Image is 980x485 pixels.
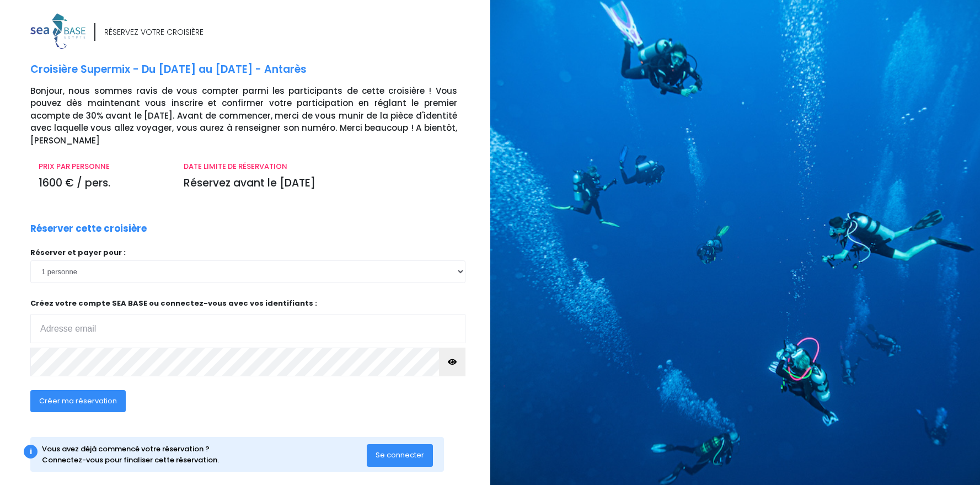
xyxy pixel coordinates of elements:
[30,13,85,49] img: logo_color1.png
[30,390,126,412] button: Créer ma réservation
[30,62,482,78] p: Croisière Supermix - Du [DATE] au [DATE] - Antarès
[376,450,424,460] span: Se connecter
[30,298,465,344] p: Créez votre compte SEA BASE ou connectez-vous avec vos identifiants :
[104,26,204,38] div: RÉSERVEZ VOTRE CROISIÈRE
[39,161,167,172] p: PRIX PAR PERSONNE
[184,161,457,172] p: DATE LIMITE DE RÉSERVATION
[39,396,117,406] span: Créer ma réservation
[367,444,433,466] button: Se connecter
[184,175,457,191] p: Réservez avant le [DATE]
[30,247,465,258] p: Réserver et payer pour :
[42,444,367,465] div: Vous avez déjà commencé votre réservation ? Connectez-vous pour finaliser cette réservation.
[30,315,465,343] input: Adresse email
[30,222,147,236] p: Réserver cette croisière
[39,175,167,191] p: 1600 € / pers.
[30,85,482,147] p: Bonjour, nous sommes ravis de vous compter parmi les participants de cette croisière ! Vous pouve...
[367,450,433,460] a: Se connecter
[24,445,38,459] div: i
